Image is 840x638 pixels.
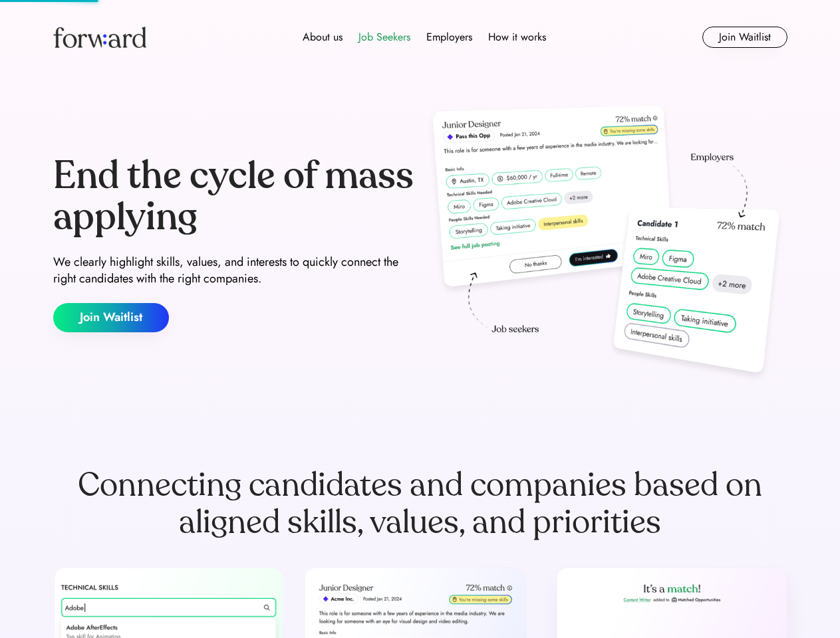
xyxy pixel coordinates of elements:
[426,101,787,387] img: hero-image.png
[358,29,410,45] div: Job Seekers
[426,29,472,45] div: Employers
[702,27,787,48] button: Join Waitlist
[488,29,546,45] div: How it works
[53,303,169,332] button: Join Waitlist
[303,29,343,45] div: About us
[53,254,415,287] div: We clearly highlight skills, values, and interests to quickly connect the right candidates with t...
[53,156,415,237] div: End the cycle of mass applying
[53,27,146,48] img: Forward logo
[53,467,787,541] div: Connecting candidates and companies based on aligned skills, values, and priorities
